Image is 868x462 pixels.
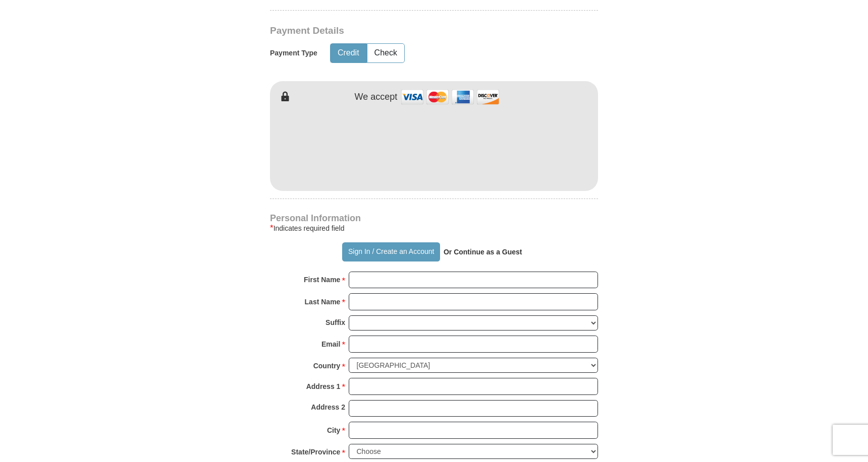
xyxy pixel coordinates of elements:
[306,379,341,393] strong: Address 1
[400,86,501,108] img: credit cards accepted
[342,242,440,261] button: Sign In / Create an Account
[291,445,340,459] strong: State/Province
[311,400,345,414] strong: Address 2
[313,359,341,373] strong: Country
[367,44,404,62] button: Check
[444,248,522,256] strong: Or Continue as a Guest
[270,49,317,57] h5: Payment Type
[305,295,341,309] strong: Last Name
[327,423,340,437] strong: City
[270,214,598,222] h4: Personal Information
[331,44,366,62] button: Credit
[325,315,345,329] strong: Suffix
[355,92,398,103] h4: We accept
[321,337,340,351] strong: Email
[304,273,340,287] strong: First Name
[270,25,527,37] h3: Payment Details
[270,222,598,234] div: Indicates required field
